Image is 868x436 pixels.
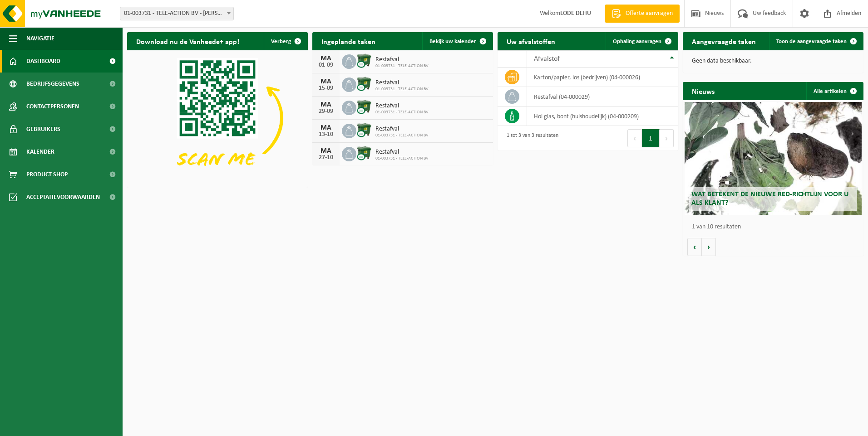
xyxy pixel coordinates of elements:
[317,85,335,92] div: 15-09
[375,110,429,115] span: 01-003731 - TELE-ACTION BV
[317,101,335,108] div: MA
[375,156,429,161] span: 01-003731 - TELE-ACTION BV
[317,108,335,115] div: 29-09
[527,68,678,87] td: karton/papier, los (bedrijven) (04-000026)
[375,149,429,156] span: Restafval
[120,7,234,20] span: 01-003731 - TELE-ACTION BV - ASPER
[375,102,429,110] span: Restafval
[769,32,863,50] a: Toon de aangevraagde taken
[312,32,385,50] h2: Ingeplande taken
[691,191,848,207] span: Wat betekent de nieuwe RED-richtlijn voor u als klant?
[623,9,675,18] span: Offerte aanvragen
[806,82,863,100] a: Alle artikelen
[527,107,678,126] td: hol glas, bont (huishoudelijk) (04-000209)
[527,87,678,107] td: restafval (04-000029)
[422,32,492,50] a: Bekijk uw kalender
[685,102,862,215] a: Wat betekent de nieuwe RED-richtlijn voor u als klant?
[26,95,79,118] span: Contactpersonen
[683,32,765,50] h2: Aangevraagde taken
[356,76,372,92] img: WB-1100-CU
[356,145,372,161] img: WB-1100-CU
[687,238,702,256] button: Vorige
[356,53,372,68] img: WB-1100-CU
[375,63,429,69] span: 01-003731 - TELE-ACTION BV
[317,124,335,131] div: MA
[26,73,79,95] span: Bedrijfsgegevens
[271,39,291,44] span: Verberg
[317,147,335,155] div: MA
[627,129,642,147] button: Previous
[356,99,372,115] img: WB-1100-CU
[606,32,677,50] a: Ophaling aanvragen
[702,238,716,256] button: Volgende
[120,7,233,20] span: 01-003731 - TELE-ACTION BV - ASPER
[776,39,847,44] span: Toon de aangevraagde taken
[356,122,372,138] img: WB-1100-CU
[375,126,429,133] span: Restafval
[127,50,308,186] img: Download de VHEPlus App
[26,118,60,140] span: Gebruikers
[375,133,429,138] span: 01-003731 - TELE-ACTION BV
[317,155,335,161] div: 27-10
[317,131,335,138] div: 13-10
[429,39,476,44] span: Bekijk uw kalender
[560,10,591,17] strong: LODE DEHU
[498,32,564,50] h2: Uw afvalstoffen
[692,224,859,230] p: 1 van 10 resultaten
[317,55,335,62] div: MA
[26,186,100,208] span: Acceptatievoorwaarden
[26,50,60,73] span: Dashboard
[660,129,674,147] button: Next
[375,87,429,92] span: 01-003731 - TELE-ACTION BV
[317,78,335,85] div: MA
[127,32,248,50] h2: Download nu de Vanheede+ app!
[26,163,68,186] span: Product Shop
[26,27,54,50] span: Navigatie
[692,58,854,64] p: Geen data beschikbaar.
[375,56,429,63] span: Restafval
[317,62,335,68] div: 01-09
[683,82,724,100] h2: Nieuws
[605,5,680,23] a: Offerte aanvragen
[375,79,429,87] span: Restafval
[642,129,660,147] button: 1
[613,39,661,44] span: Ophaling aanvragen
[502,128,558,148] div: 1 tot 3 van 3 resultaten
[534,55,560,63] span: Afvalstof
[26,140,54,163] span: Kalender
[264,32,307,50] button: Verberg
